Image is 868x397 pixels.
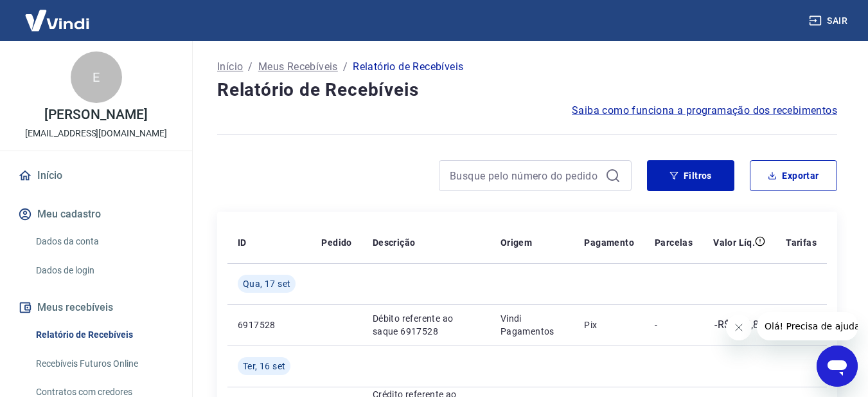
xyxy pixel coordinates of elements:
[243,277,290,290] span: Qua, 17 set
[786,236,817,249] p: Tarifas
[31,351,177,377] a: Recebíveis Futuros Online
[238,319,301,331] p: 6917528
[25,127,167,140] p: [EMAIL_ADDRESS][DOMAIN_NAME]
[343,59,348,75] p: /
[258,59,338,75] a: Meus Recebíveis
[44,108,147,122] p: [PERSON_NAME]
[15,200,177,228] button: Meu cadastro
[373,312,480,338] p: Débito referente ao saque 6917528
[15,293,177,322] button: Meus recebíveis
[71,51,122,103] div: E
[31,257,177,284] a: Dados de login
[15,1,99,40] img: Vindi
[321,236,351,249] p: Pedido
[238,236,247,249] p: ID
[450,166,600,185] input: Busque pelo número do pedido
[713,236,755,249] p: Valor Líq.
[584,236,634,249] p: Pagamento
[750,160,837,191] button: Exportar
[817,346,858,387] iframe: Botão para abrir a janela de mensagens
[243,360,285,373] span: Ter, 16 set
[217,59,243,75] a: Início
[714,317,765,333] p: -R$ 314,84
[373,236,416,249] p: Descrição
[806,9,853,33] button: Sair
[31,228,177,255] a: Dados da conta
[655,236,693,249] p: Parcelas
[500,236,532,249] p: Origem
[655,319,693,331] p: -
[500,312,563,338] p: Vindi Pagamentos
[15,162,177,190] a: Início
[217,77,837,103] h4: Relatório de Recebíveis
[572,103,837,118] a: Saiba como funciona a programação dos recebimentos
[8,9,108,19] span: Olá! Precisa de ajuda?
[647,160,734,191] button: Filtros
[726,315,752,340] iframe: Fechar mensagem
[248,59,252,75] p: /
[584,319,634,331] p: Pix
[31,322,177,348] a: Relatório de Recebíveis
[757,312,858,340] iframe: Mensagem da empresa
[353,59,463,75] p: Relatório de Recebíveis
